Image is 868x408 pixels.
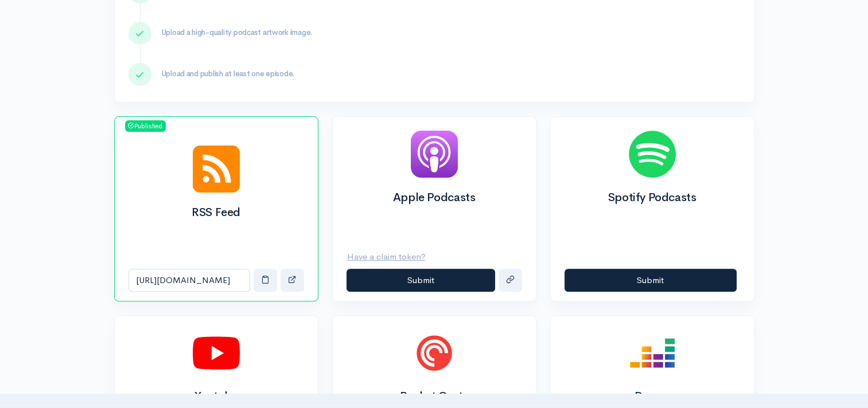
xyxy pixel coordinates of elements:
img: Deezer logo [629,329,676,376]
img: RSS Feed logo [193,146,240,193]
span: Published [125,120,166,132]
input: RSS Feed link [129,269,250,292]
button: Have a claim token? [347,245,433,269]
h2: Spotify Podcasts [565,191,740,204]
img: Pocket Casts logo [411,329,458,376]
u: Have a claim token? [347,251,426,262]
span: Upload a high-quality podcast artwork image. [162,28,313,37]
img: Apple Podcasts logo [411,131,458,178]
button: Submit [347,269,495,292]
h2: Deezer [565,390,740,403]
img: Youtube logo [193,329,240,376]
h2: Pocket Casts [347,390,522,403]
h2: Youtube [129,390,304,403]
img: Spotify Podcasts logo [629,131,676,178]
button: Submit [565,269,737,292]
h2: RSS Feed [129,206,304,219]
h2: Apple Podcasts [347,191,522,204]
span: Upload and publish at least one episode. [162,69,295,79]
